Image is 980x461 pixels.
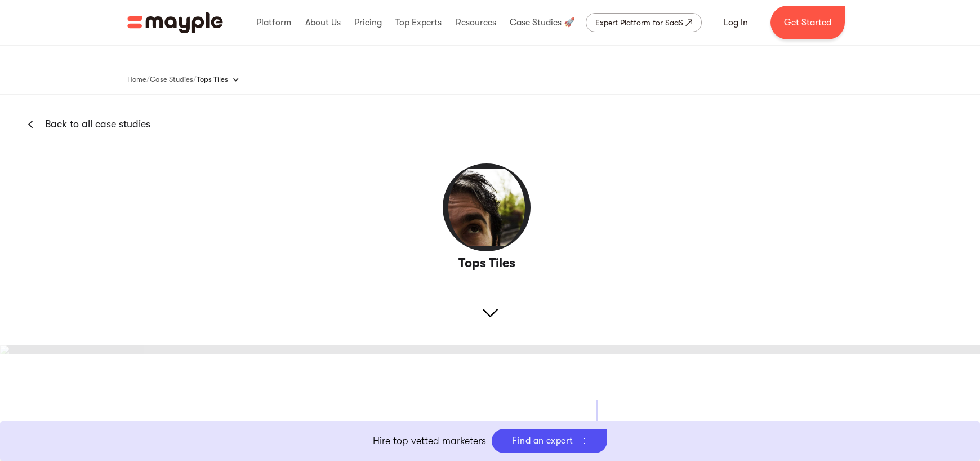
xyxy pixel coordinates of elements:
[351,5,385,41] div: Pricing
[423,255,551,272] h3: Tops Tiles
[373,433,486,449] p: Hire top vetted marketers
[302,5,344,41] div: About Us
[150,73,193,86] a: Case Studies
[127,12,223,33] img: Mayple logo
[512,436,573,446] div: Find an expert
[146,74,150,85] div: /
[595,16,683,29] div: Expert Platform for SaaS
[586,13,702,32] a: Expert Platform for SaaS
[393,5,444,41] div: Top Experts
[710,9,761,36] a: Log In
[253,5,294,41] div: Platform
[127,12,223,33] a: home
[193,74,197,85] div: /
[197,68,251,91] div: Tops Tiles
[127,73,146,86] a: Home
[442,162,532,252] img: Tops Tiles
[45,117,150,131] a: Back to all case studies
[453,5,499,41] div: Resources
[770,6,845,39] a: Get Started
[197,74,228,85] div: Tops Tiles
